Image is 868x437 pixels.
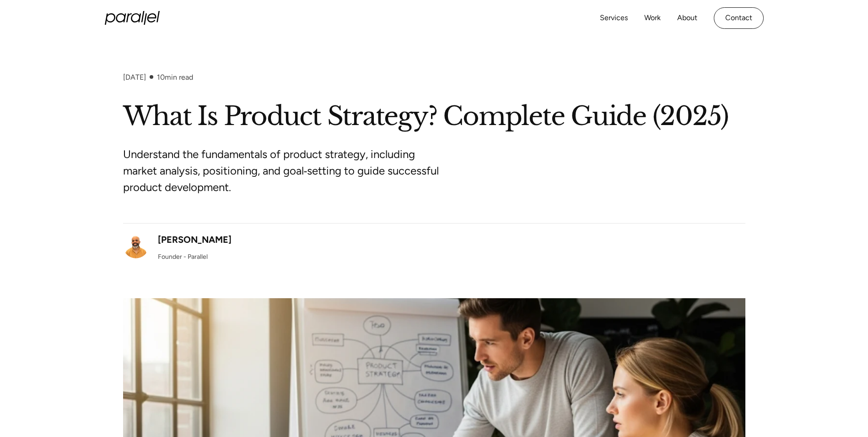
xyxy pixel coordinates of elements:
div: [DATE] [123,73,146,82]
a: Work [644,11,661,25]
a: Services [600,11,628,25]
img: Robin Dhanwani [123,233,149,258]
a: [PERSON_NAME]Founder - Parallel [123,233,232,262]
h1: What Is Product Strategy? Complete Guide (2025) [123,100,745,133]
div: [PERSON_NAME] [158,233,232,246]
div: Founder - Parallel [158,252,208,262]
p: Understand the fundamentals of product strategy, including market analysis, positioning, and goal... [123,146,466,196]
a: Contact [714,7,764,29]
div: min read [157,73,193,82]
span: 10 [157,73,165,82]
a: home [105,11,160,25]
a: About [677,11,697,25]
